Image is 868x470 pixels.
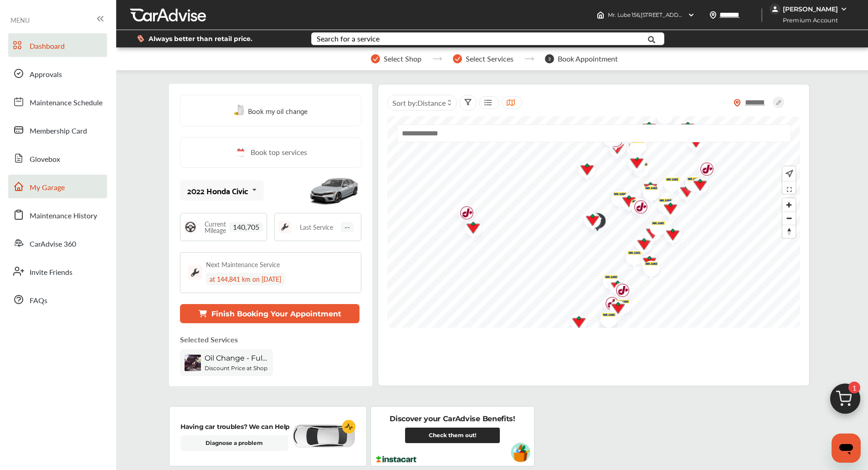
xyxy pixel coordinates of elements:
img: location_vector.a44bc228.svg [709,11,717,19]
div: Map marker [637,220,660,248]
img: logo-jiffylube.png [692,156,716,185]
span: Distance [417,98,446,108]
a: Diagnose a problem [180,435,288,451]
div: Map marker [603,295,626,323]
img: stepper-arrow.e24c07c6.svg [524,57,534,61]
button: Reset bearing to north [782,225,796,238]
span: -- [341,222,354,232]
img: logo-canadian-tire.png [577,207,601,235]
span: 3 [545,54,554,63]
img: logo-canadian-tire.png [681,129,705,156]
img: maintenance_logo [278,221,291,233]
img: logo-canadian-tire.png [572,157,596,184]
button: Finish Booking Your Appointment [180,304,360,323]
img: instacart-logo.217963cc.svg [376,456,416,463]
p: Selected Services [180,334,238,345]
div: Map marker [572,157,595,184]
img: oil-change.e5047c97.svg [234,105,246,116]
span: Last Service [300,224,333,230]
div: Map marker [672,179,694,206]
div: Map marker [681,129,704,156]
img: instacart-vehicle.0979a191.svg [511,443,530,462]
div: Map marker [594,307,616,329]
img: logo-mr-lube.png [619,245,643,267]
button: Zoom in [782,198,796,212]
span: Maintenance History [30,210,97,222]
a: Membership Card [8,118,107,142]
span: Premium Account [770,15,845,25]
div: Map marker [685,172,708,200]
img: maintenance_logo [188,265,202,280]
canvas: Map [387,116,800,328]
span: Invite Friends [30,267,72,279]
img: logo-mr-lube.png [607,294,632,315]
span: Membership Card [30,125,87,137]
div: Search for a service [317,35,380,42]
div: Map marker [564,310,586,337]
img: header-down-arrow.9dd2ce7d.svg [688,11,695,19]
span: MENU [10,16,30,24]
img: logo-jiffylube.png [597,291,621,320]
span: Oil Change - Full-synthetic [205,354,268,362]
span: Book top services [251,147,307,158]
img: logo-canadian-tire.png [458,215,482,243]
div: Map marker [635,176,658,203]
span: Approvals [30,69,62,81]
div: Map marker [614,189,637,216]
img: stepper-checkmark.b5569197.svg [371,54,380,63]
span: My Garage [30,182,65,194]
img: mobile_15039_st0640_046.jpg [307,170,361,211]
b: Discount Price at Shop [205,365,267,372]
span: Select Services [466,55,514,63]
div: Map marker [582,208,605,236]
img: logo-jiffylube.png [452,200,476,229]
img: logo-canadian-tire.png [629,232,653,259]
img: logo-canadian-tire.png [635,176,659,203]
span: Book my oil change [248,104,308,117]
a: Dashboard [8,33,107,57]
a: CarAdvise 360 [8,231,107,255]
span: FAQs [30,295,47,307]
img: logo-canadian-tire.png [685,172,709,200]
span: Maintenance Schedule [30,97,103,109]
span: Book Appointment [558,55,618,63]
img: WGsFRI8htEPBVLJbROoPRyZpYNWhNONpIPPETTm6eUC0GeLEiAAAAAElFTkSuQmCC [840,5,847,13]
div: Map marker [607,278,630,306]
div: Map marker [636,256,659,278]
div: Map marker [678,171,701,193]
a: Approvals [8,62,107,85]
div: [PERSON_NAME] [783,5,838,13]
img: header-home-logo.8d720a4f.svg [597,11,604,19]
img: logo-mr-lube.png [596,269,620,291]
div: Map marker [623,193,646,215]
iframe: Button to launch messaging window [832,434,861,463]
img: cal_icon.0803b883.svg [234,147,246,158]
img: logo-canadian-tire.png [637,220,662,248]
img: logo-canadian-tire.png [603,295,627,323]
div: Map marker [602,274,625,301]
div: Map marker [629,232,652,259]
img: dollor_label_vector.a70140d1.svg [137,35,144,42]
img: logo-canadian-tire.png [672,179,696,206]
span: Sort by : [392,98,446,108]
img: oil-change-thumb.jpg [185,355,201,371]
span: Mr. Lube 156 , [STREET_ADDRESS] [PERSON_NAME] , ON L9E 0H9 [608,11,774,18]
img: header-divider.bc55588e.svg [761,8,762,22]
span: 1 [848,382,860,393]
span: Glovebox [30,154,60,165]
div: Map marker [619,245,642,267]
img: logo-mr-lube.png [643,215,667,237]
img: recenter.ce011a49.svg [784,169,793,179]
div: Map marker [605,186,627,208]
div: Map marker [657,222,680,249]
img: location_vector_orange.38f05af8.svg [734,99,741,107]
img: jVpblrzwTbfkPYzPPzSLxeg0AAAAASUVORK5CYII= [770,4,781,15]
a: My Garage [8,175,107,198]
p: Having car troubles? We can Help [180,422,290,432]
img: logo-mr-lube.png [594,307,618,329]
div: Map marker [577,207,600,235]
div: Map marker [626,156,649,178]
div: Map marker [626,194,648,223]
